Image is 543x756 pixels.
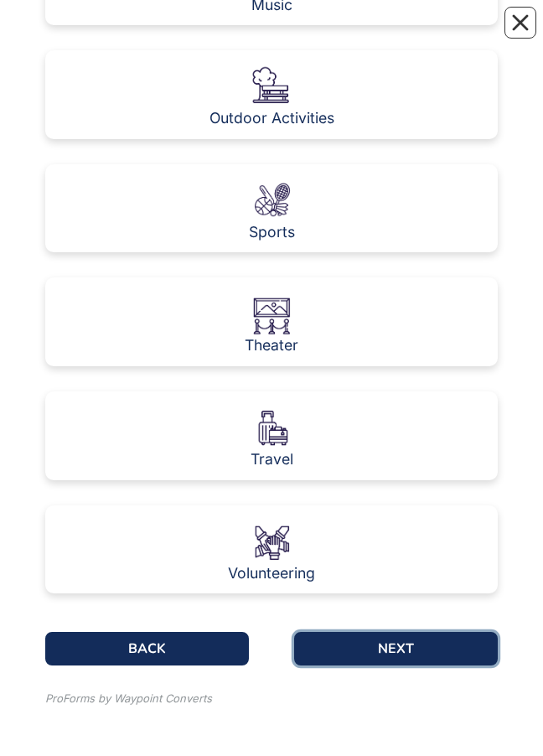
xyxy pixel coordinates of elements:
[248,519,295,566] img: e3baddf7-6b74-440e-962f-ce3e9bdcd6c7.png
[294,632,498,665] button: NEXT
[504,7,536,39] button: Close
[45,691,212,707] div: ProForms by Waypoint Converts
[45,632,249,665] button: BACK
[251,452,293,467] div: Travel
[209,111,334,126] div: Outdoor Activities
[249,225,295,240] div: Sports
[248,405,295,452] img: f91b8332-3bd5-4221-b351-2b5026d23336.png
[248,178,295,225] img: 8d9aeff2-e8a4-4d48-bd61-d6ef12eefa4a.png
[248,64,295,111] img: db948770-8cbf-4f48-95cb-e11b2389cee9.png
[228,566,315,581] div: Volunteering
[248,291,295,338] img: 83368496-eeb1-4671-90f8-2449d1581bd5.png
[245,338,298,353] div: Theater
